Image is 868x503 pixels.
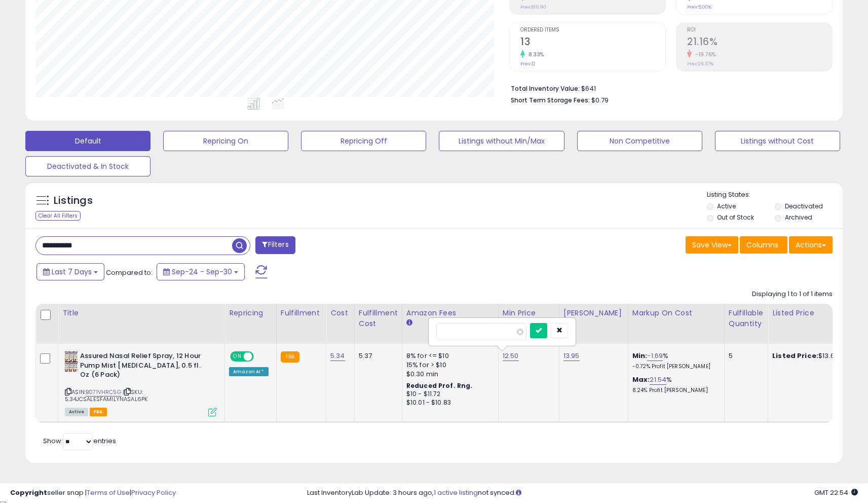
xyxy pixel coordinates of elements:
div: Markup on Cost [632,308,720,318]
div: $10 - $11.72 [406,390,490,399]
div: Cost [330,308,350,318]
button: Columns [740,236,787,254]
button: Default [25,131,150,151]
button: Listings without Min/Max [439,131,564,151]
div: ASIN: [65,351,217,415]
div: Fulfillment Cost [359,308,398,329]
b: Total Inventory Value: [511,84,580,93]
a: Privacy Policy [131,488,176,497]
div: $0.30 min [406,370,490,379]
div: % [632,375,716,394]
div: 5.37 [359,351,394,361]
span: FBA [90,408,107,416]
a: 12.50 [503,351,519,361]
img: 51qm9yCJolL._SL40_.jpg [65,351,78,372]
b: Short Term Storage Fees: [511,96,590,104]
div: Fulfillable Quantity [729,308,764,329]
small: 8.33% [525,51,544,58]
a: B071VHRC5G [86,388,121,397]
div: Displaying 1 to 1 of 1 items [752,290,833,299]
button: Last 7 Days [36,263,104,280]
a: 21.54 [650,375,666,385]
span: Last 7 Days [52,267,92,277]
div: % [632,351,716,370]
b: Max: [632,375,650,384]
div: $13.69 [772,351,856,361]
small: Prev: 26.37% [687,61,713,67]
span: OFF [252,352,269,361]
span: | SKU: 5.34JCSALESFAMILYNASAL6PK [65,388,147,403]
small: Prev: 12 [520,61,536,67]
div: 5 [729,351,760,361]
a: -1.69 [647,351,663,361]
span: Show: entries [43,436,116,446]
h5: Listings [54,194,93,208]
small: Amazon Fees. [406,318,412,328]
h2: 21.16% [687,36,832,50]
span: 2025-10-9 22:54 GMT [814,488,858,497]
a: 5.34 [330,351,345,361]
b: Reduced Prof. Rng. [406,381,473,390]
label: Archived [785,213,812,222]
b: Listed Price: [772,351,818,361]
button: Filters [255,236,295,254]
li: $641 [511,82,825,94]
span: $0.79 [591,95,609,105]
p: Listing States: [707,190,843,200]
div: seller snap | | [10,488,176,498]
div: Amazon Fees [406,308,494,318]
div: $10.01 - $10.83 [406,399,490,407]
small: Prev: 5.00% [687,4,711,10]
label: Out of Stock [717,213,754,222]
span: All listings currently available for purchase on Amazon [65,408,88,416]
div: 8% for <= $10 [406,351,490,361]
b: Min: [632,351,648,361]
a: 1 active listing [434,488,478,497]
button: Non Competitive [577,131,702,151]
div: Listed Price [772,308,860,318]
div: Min Price [503,308,555,318]
a: Terms of Use [87,488,130,497]
small: -19.76% [692,51,716,58]
div: Clear All Filters [35,211,81,221]
p: -0.72% Profit [PERSON_NAME] [632,363,716,370]
small: Prev: $16.90 [520,4,546,10]
b: Assured Nasal Relief Spray, 12 Hour Pump Mist [MEDICAL_DATA], 0.5 fl. Oz (6 Pack) [80,351,203,382]
div: Repricing [229,308,272,318]
strong: Copyright [10,488,47,497]
label: Active [717,202,736,210]
div: Title [62,308,220,318]
span: Sep-24 - Sep-30 [172,267,232,277]
p: 8.24% Profit [PERSON_NAME] [632,387,716,394]
span: Columns [746,240,778,250]
button: Sep-24 - Sep-30 [157,263,245,280]
div: 15% for > $10 [406,361,490,370]
span: ROI [687,27,832,33]
div: [PERSON_NAME] [563,308,624,318]
div: Fulfillment [281,308,322,318]
span: ON [231,352,244,361]
button: Deactivated & In Stock [25,156,150,176]
small: FBA [281,351,299,363]
div: Last InventoryLab Update: 3 hours ago, not synced. [307,488,858,498]
label: Deactivated [785,202,823,210]
button: Repricing Off [301,131,426,151]
span: Ordered Items [520,27,665,33]
span: Compared to: [106,268,153,277]
h2: 13 [520,36,665,50]
button: Actions [789,236,833,254]
button: Save View [686,236,738,254]
button: Repricing On [163,131,288,151]
th: The percentage added to the cost of goods (COGS) that forms the calculator for Min & Max prices. [628,304,724,344]
a: 13.95 [563,351,580,361]
button: Listings without Cost [715,131,840,151]
div: Amazon AI * [229,367,269,376]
